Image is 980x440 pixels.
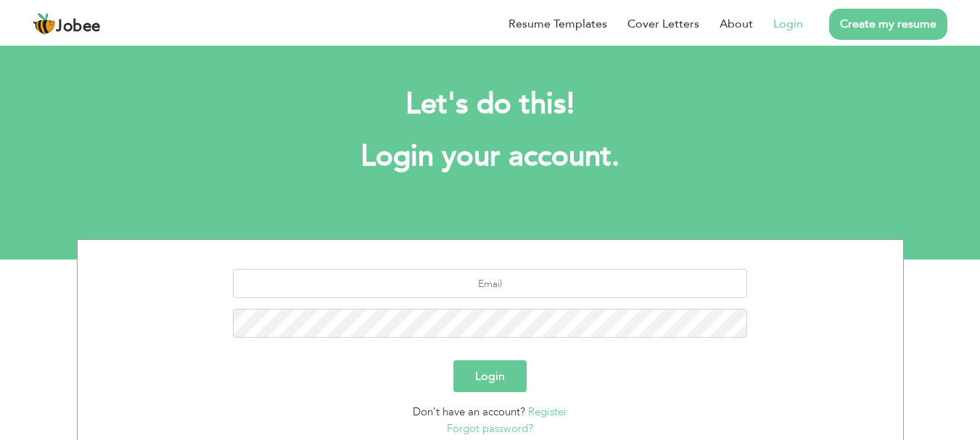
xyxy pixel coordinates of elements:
input: Email [233,269,747,298]
a: Jobee [33,12,101,36]
a: Register [528,404,567,419]
a: Resume Templates [508,15,607,33]
a: Cover Letters [627,15,699,33]
a: Login [773,15,803,33]
a: Create my resume [829,9,947,40]
h2: Let's do this! [99,86,882,123]
span: Don't have an account? [413,404,525,419]
a: Forgot password? [447,421,533,436]
button: Login [453,360,527,392]
img: jobee.io [33,12,56,36]
a: About [720,15,753,33]
span: Jobee [56,19,101,35]
h1: Login your account. [99,138,882,175]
